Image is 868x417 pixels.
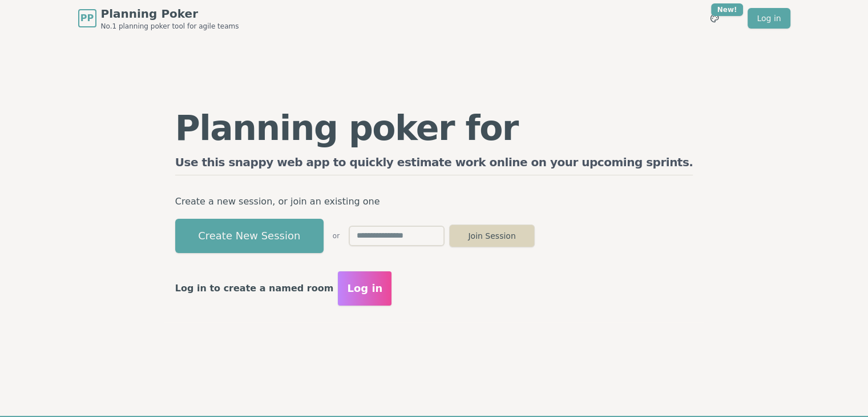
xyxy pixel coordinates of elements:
[338,271,391,306] button: Log in
[704,8,725,29] button: New!
[175,154,693,175] h2: Use this snappy web app to quickly estimate work online on your upcoming sprints.
[175,194,693,210] p: Create a new session, or join an existing one
[101,6,239,22] span: Planning Poker
[449,224,535,247] button: Join Session
[347,280,382,296] span: Log in
[711,3,744,16] div: New!
[175,111,693,145] h1: Planning poker for
[80,11,94,25] span: PP
[333,231,340,240] span: or
[748,8,790,29] a: Log in
[175,219,324,253] button: Create New Session
[101,22,239,31] span: No.1 planning poker tool for agile teams
[175,280,334,296] p: Log in to create a named room
[78,6,239,31] a: PPPlanning PokerNo.1 planning poker tool for agile teams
